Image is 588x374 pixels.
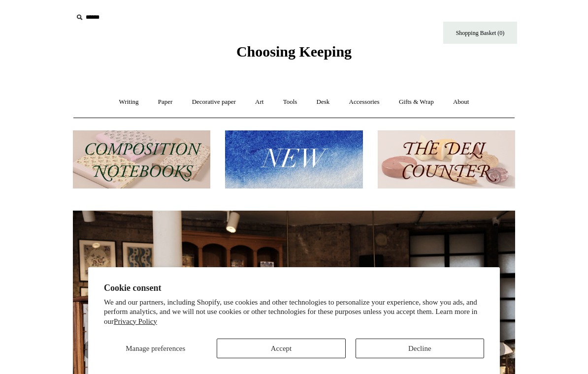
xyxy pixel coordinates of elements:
[308,89,339,115] a: Desk
[110,89,148,115] a: Writing
[274,89,306,115] a: Tools
[149,89,182,115] a: Paper
[225,130,362,189] img: New.jpg__PID:f73bdf93-380a-4a35-bcfe-7823039498e1
[104,339,207,358] button: Manage preferences
[183,89,245,115] a: Decorative paper
[443,22,517,44] a: Shopping Basket (0)
[104,283,484,293] h2: Cookie consent
[246,89,272,115] a: Art
[356,339,484,358] button: Decline
[114,317,157,325] a: Privacy Policy
[83,340,102,360] button: Previous
[236,43,352,60] span: Choosing Keeping
[340,89,389,115] a: Accessories
[126,344,185,352] span: Manage preferences
[236,51,352,58] a: Choosing Keeping
[378,130,515,189] img: The Deli Counter
[217,339,345,358] button: Accept
[444,89,478,115] a: About
[104,298,484,327] p: We and our partners, including Shopify, use cookies and other technologies to personalize your ex...
[390,89,443,115] a: Gifts & Wrap
[73,130,210,189] img: 202302 Composition ledgers.jpg__PID:69722ee6-fa44-49dd-a067-31375e5d54ec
